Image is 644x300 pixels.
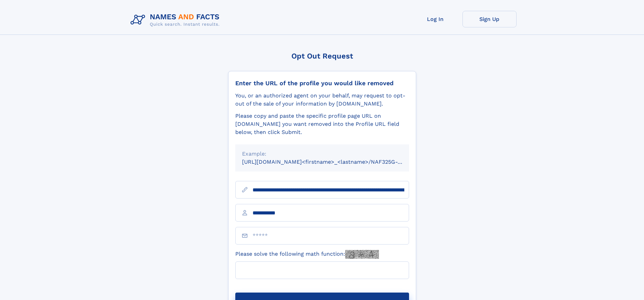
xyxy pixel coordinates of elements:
div: Example: [242,150,402,158]
div: Enter the URL of the profile you would like removed [235,79,409,87]
label: Please solve the following math function: [235,250,379,259]
small: [URL][DOMAIN_NAME]<firstname>_<lastname>/NAF325G-xxxxxxxx [242,159,422,165]
a: Sign Up [462,11,517,27]
div: Opt Out Request [228,52,416,60]
div: Please copy and paste the specific profile page URL on [DOMAIN_NAME] you want removed into the Pr... [235,112,409,136]
div: You, or an authorized agent on your behalf, may request to opt-out of the sale of your informatio... [235,92,409,108]
a: Log In [408,11,462,27]
img: Logo Names and Facts [128,11,225,29]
